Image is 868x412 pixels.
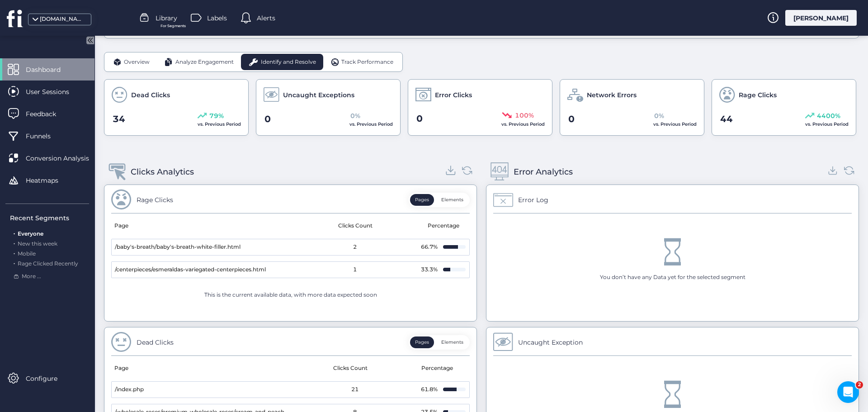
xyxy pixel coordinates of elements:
span: Rage Clicks [739,90,777,100]
span: Everyone [18,230,43,237]
div: This is the current available data, with more data expected soon [204,291,377,299]
span: 1 [353,265,357,274]
div: Uncaught Exception [518,337,583,347]
div: Clicks Analytics [131,166,194,178]
span: 21 [351,385,359,394]
div: You don’t have any Data yet for the selected segment [600,273,745,282]
span: . [14,258,15,267]
span: /baby's-breath/baby's-breath-white-filler.html [115,243,241,251]
span: Identify and Resolve [261,58,316,66]
span: 2 [856,381,863,388]
span: vs. Previous Period [349,121,393,127]
span: Funnels [26,131,64,141]
div: [PERSON_NAME] [785,10,857,26]
span: Mobile [18,250,36,257]
span: 44 [720,112,733,126]
span: Library [156,13,177,23]
span: vs. Previous Period [653,121,697,127]
span: New this week [18,240,57,247]
div: Recent Segments [10,213,89,223]
span: Dead Clicks [131,90,170,100]
span: User Sessions [26,87,83,97]
button: Pages [410,194,434,206]
span: 34 [113,112,125,126]
span: 100% [515,110,534,120]
span: Conversion Analysis [26,153,103,163]
button: Pages [410,336,434,348]
div: 33.3% [420,265,439,274]
span: More ... [22,272,41,281]
span: Overview [124,58,150,66]
span: 0 [264,112,271,126]
mat-header-cell: Clicks Count [291,213,420,239]
mat-header-cell: Page [111,213,291,239]
span: . [14,238,15,247]
button: Elements [436,194,468,206]
span: Network Errors [587,90,637,100]
mat-header-cell: Percentage [414,356,463,381]
span: /centerpieces/esmeraldas-variegated-centerpieces.html [115,265,266,274]
span: For Segments [160,23,186,29]
span: . [14,228,15,237]
span: Configure [26,374,71,384]
span: Feedback [26,109,70,119]
mat-header-cell: Page [111,356,288,381]
span: vs. Previous Period [501,121,545,127]
span: 0 [416,112,423,126]
span: 0% [654,111,664,121]
span: 4400% [817,111,840,121]
span: vs. Previous Period [805,121,849,127]
div: Rage Clicks [137,195,173,205]
span: vs. Previous Period [198,121,241,127]
span: 0% [350,111,360,121]
div: Error Analytics [514,166,573,178]
span: Track Performance [341,58,393,66]
div: Dead Clicks [137,337,174,347]
span: 79% [209,111,224,121]
span: Analyze Engagement [175,58,234,66]
div: 66.7% [420,243,439,251]
span: Alerts [257,13,275,23]
button: Elements [436,336,468,348]
iframe: Intercom live chat [837,381,859,403]
span: Uncaught Exceptions [283,90,354,100]
span: . [14,248,15,257]
span: Rage Clicked Recently [18,260,78,267]
div: Error Log [518,195,548,205]
span: Heatmaps [26,175,72,185]
span: Dashboard [26,65,74,75]
div: [DOMAIN_NAME] [40,15,85,24]
span: /index.php [115,385,144,394]
span: Labels [207,13,227,23]
span: Error Clicks [435,90,472,100]
span: 2 [353,243,357,251]
mat-header-cell: Clicks Count [288,356,414,381]
span: 0 [568,112,575,126]
div: 61.8% [420,385,439,394]
mat-header-cell: Percentage [420,213,470,239]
